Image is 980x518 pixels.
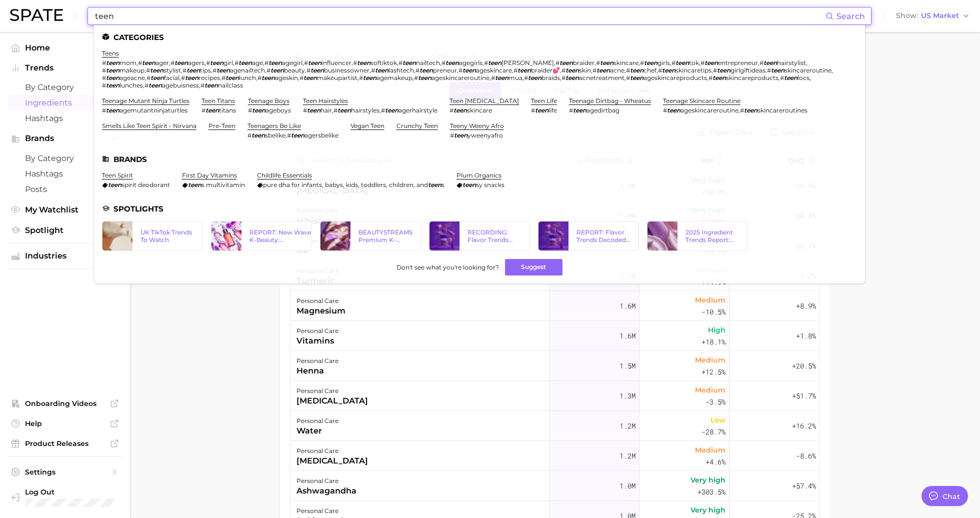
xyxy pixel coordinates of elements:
a: teen life [531,97,557,104]
span: # [759,59,763,66]
span: # [333,106,337,114]
a: teenage mutant ninja turtles [102,97,189,104]
em: teen [174,59,188,66]
span: # [491,74,495,81]
span: Medium [695,384,725,396]
div: personal care [296,355,338,367]
em: teen [310,66,324,74]
button: Trends [8,60,122,75]
span: # [708,74,712,81]
em: teen [363,74,376,81]
a: Hashtags [8,110,122,126]
span: tok [689,59,699,66]
div: personal care [296,295,345,307]
em: teen [488,59,501,66]
em: teen [205,106,219,114]
a: Help [8,416,122,431]
a: vegan teen [350,122,384,129]
span: agerhairstyle [398,106,437,114]
span: Very high [690,504,725,516]
span: by Category [25,153,105,163]
span: Industries [25,251,105,260]
span: -3.5% [705,396,725,408]
div: personal care [296,325,338,337]
span: # [371,66,375,74]
em: teen [225,74,239,81]
span: locs [797,74,809,81]
span: # [700,59,704,66]
span: Medium [695,354,725,366]
span: # [170,59,174,66]
em: teen [644,59,657,66]
span: agebuisness [162,81,199,89]
a: first day vitamins [182,171,237,179]
span: # [458,66,462,74]
span: agers [188,59,204,66]
span: # [102,66,106,74]
em: teen [453,106,467,114]
span: # [626,66,630,74]
span: makeup [119,66,144,74]
span: # [441,59,445,66]
span: # [200,81,204,89]
span: girlgiftideas [730,66,765,74]
span: # [626,74,630,81]
span: acnetreatment [579,74,624,81]
em: teen [148,81,162,89]
a: teenage skincare routine [663,97,740,104]
span: 1.0m [619,480,635,492]
span: -28.7% [701,426,725,438]
em: teen [210,59,223,66]
span: # [304,59,308,66]
span: nailtech [416,59,440,66]
em: teen [150,74,164,81]
span: Log Out [25,487,126,496]
span: makeupartist [317,74,357,81]
div: , , [303,106,437,114]
button: ShowUS Market [893,9,972,22]
span: mua [508,74,522,81]
button: personal careashwagandha1.0mVery high+303.5%+57.4% [290,471,819,501]
button: Brands [8,131,122,146]
span: beauty [284,66,305,74]
div: 2025 Ingredient Trends Report: The Ingredients Defining Beauty in [DATE] [685,228,739,243]
span: # [381,106,385,114]
a: REPORT: New Wave Of K-Beauty: [GEOGRAPHIC_DATA]’s Trending Innovations In Skincare & Color Cosmetics [211,221,312,251]
a: Log out. Currently logged in with e-mail sameera.polavar@gmail.com. [8,484,122,510]
span: +1.8% [796,330,816,342]
em: teen [385,106,398,114]
span: Show [896,13,918,18]
span: +16.2% [792,420,816,432]
div: personal care [296,505,348,517]
span: # [414,74,418,81]
span: Hashtags [25,169,105,178]
span: ageskin [275,74,298,81]
em: teen [517,66,531,74]
span: # [212,66,216,74]
span: influencer [321,59,351,66]
a: childlife essentials [257,171,312,179]
span: -8.6% [796,450,816,462]
span: +57.4% [792,480,816,492]
span: # [201,106,205,114]
em: teen [308,59,321,66]
a: Onboarding Videos [8,396,122,411]
a: My Watchlist [8,202,122,217]
span: skincaretips [675,66,711,74]
span: # [713,66,717,74]
span: entrepreneur [718,59,758,66]
span: girls [657,59,670,66]
span: stylist [163,66,181,74]
em: teen [402,59,416,66]
a: Settings [8,464,122,479]
span: Brands [25,134,105,143]
button: personal carehenna1.5mMedium+12.5%+20.5% [290,351,819,381]
span: # [102,74,106,81]
span: # [257,74,261,81]
span: lunch [239,74,256,81]
a: teenage boys [248,97,289,104]
button: personal carevitamins1.6mHigh+18.1%+1.8% [290,321,819,351]
span: Hashtags [25,113,105,123]
span: braider [573,59,594,66]
span: # [266,66,270,74]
